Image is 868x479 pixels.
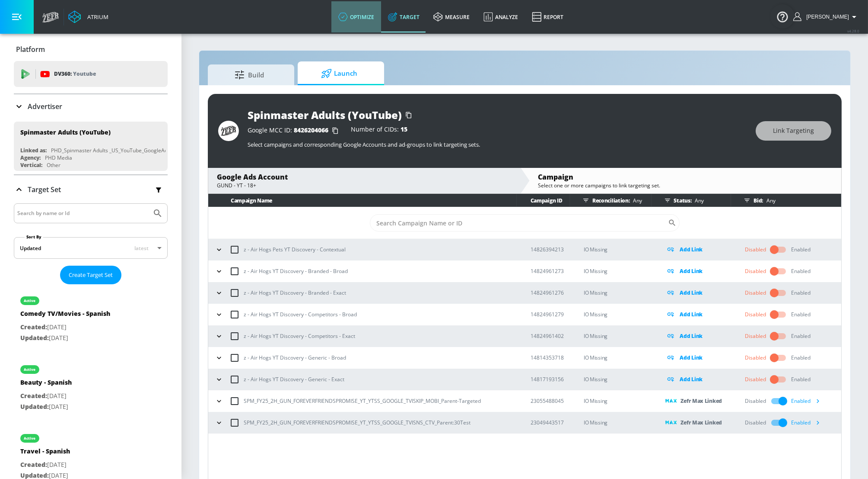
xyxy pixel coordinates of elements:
[14,37,168,61] div: Platform
[60,266,121,284] button: Create Target Set
[791,246,811,254] div: Enabled
[680,244,703,254] p: Add Link
[248,141,747,148] p: Select campaigns and corresponding Google Accounts and ad-groups to link targeting sets.
[20,334,49,342] span: Updated:
[531,418,570,427] p: 23049443517
[20,323,47,331] span: Created:
[248,126,342,135] div: Google MCC ID:
[531,288,570,297] p: 14824961276
[14,122,168,171] div: Spinmaster Adults (YouTube)Linked as:PHD_Spinmaster Adults _US_YouTube_GoogleAdsAgency:PHD MediaV...
[244,375,344,384] p: z - Air Hogs YT Discovery - Generic - Exact
[791,354,811,362] div: Enabled
[25,234,43,240] label: Sort By
[584,353,651,363] p: IO Missing
[745,311,766,318] div: Disabled
[28,185,61,194] p: Target Set
[584,418,651,428] p: IO Missing
[14,288,168,350] div: activeComedy TV/Movies - SpanishCreated:[DATE]Updated:[DATE]
[584,266,651,276] p: IO Missing
[680,331,703,341] p: Add Link
[20,460,70,470] p: [DATE]
[244,267,348,276] p: z - Air Hogs YT Discovery - Branded - Broad
[20,391,72,402] p: [DATE]
[73,69,96,78] p: Youtube
[51,147,170,154] div: PHD_Spinmaster Adults _US_YouTube_GoogleAds
[584,396,651,406] p: IO Missing
[20,402,49,411] span: Updated:
[791,267,811,275] div: Enabled
[208,168,520,193] div: Google Ads AccountGUND - YT - 18+
[531,353,570,362] p: 14814353718
[847,29,859,33] span: v 4.28.0
[20,402,72,412] p: [DATE]
[791,416,824,429] div: Enabled
[665,288,731,298] div: Add Link
[381,1,426,32] a: Target
[134,244,149,252] span: latest
[745,354,766,362] div: Disabled
[665,266,731,276] div: Add Link
[584,374,651,384] p: IO Missing
[584,331,651,341] p: IO Missing
[244,331,355,341] p: z - Air Hogs YT Discovery - Competitors - Exact
[791,332,811,340] div: Enabled
[217,172,512,182] div: Google Ads Account
[20,333,110,344] p: [DATE]
[791,395,824,408] div: Enabled
[84,13,108,21] div: Atrium
[584,244,651,254] p: IO Missing
[680,266,703,276] p: Add Link
[24,436,36,440] div: active
[770,4,795,29] button: Open Resource Center
[20,309,110,322] div: Comedy TV/Movies - Spanish
[745,246,766,254] div: Disabled
[538,182,833,189] div: Select one or more campaigns to link targeting set.
[20,322,110,333] p: [DATE]
[68,10,108,23] a: Atrium
[14,357,168,418] div: activeBeauty - SpanishCreated:[DATE]Updated:[DATE]
[661,194,731,207] div: Status:
[20,378,72,391] div: Beauty - Spanish
[69,270,113,280] span: Create Target Set
[745,397,766,405] div: Disabled
[803,14,849,20] span: login as: justin.nim@zefr.com
[401,125,407,133] span: 15
[579,194,651,207] div: Reconciliation:
[665,309,731,319] div: Add Link
[306,63,372,84] span: Launch
[681,418,722,428] p: Zefr Max Linked
[531,331,570,341] p: 14824961402
[20,447,70,460] div: Travel - Spanish
[791,289,811,297] div: Enabled
[680,288,703,298] p: Add Link
[531,375,570,384] p: 14817193156
[584,288,651,298] p: IO Missing
[791,376,811,383] div: Enabled
[665,331,731,341] div: Add Link
[331,1,381,32] a: optimize
[680,353,703,363] p: Add Link
[14,94,168,119] div: Advertiser
[630,196,642,205] p: Any
[20,161,42,169] div: Vertical:
[244,310,357,319] p: z - Air Hogs YT Discovery - Competitors - Broad
[244,396,481,405] p: SPM_FY25_2H_GUN_FOREVERFRIENDSPROMISE_YT_YTSS_GOOGLE_TVISKIP_MOBI_Parent-Targeted
[791,311,811,318] div: Enabled
[351,126,407,135] div: Number of CIDs:
[793,12,859,22] button: [PERSON_NAME]
[477,1,525,32] a: Analyze
[745,376,766,383] div: Disabled
[426,1,477,32] a: measure
[244,418,471,427] p: SPM_FY25_2H_GUN_FOREVERFRIENDSPROMISE_YT_YTSS_GOOGLE_TVISNS_CTV_Parent:30Test
[20,244,41,252] div: Updated
[745,332,766,340] div: Disabled
[24,299,36,303] div: active
[216,64,282,85] span: Build
[531,396,570,405] p: 23055488045
[244,288,346,297] p: z - Air Hogs YT Discovery - Branded - Exact
[28,102,62,111] p: Advertiser
[14,61,168,87] div: DV360: Youtube
[217,182,512,189] div: GUND - YT - 18+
